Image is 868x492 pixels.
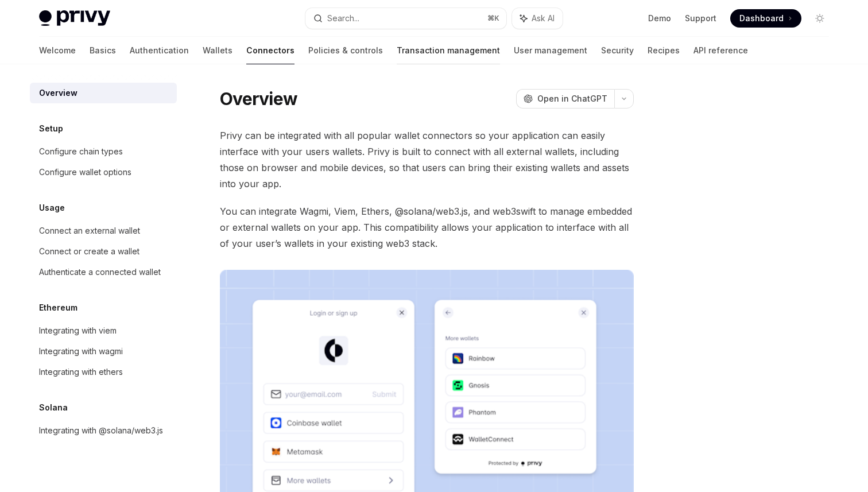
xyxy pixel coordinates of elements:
[308,37,383,64] a: Policies & controls
[811,9,829,28] button: Toggle dark mode
[327,11,359,25] div: Search...
[39,10,110,26] img: light logo
[514,37,587,64] a: User management
[30,141,177,162] a: Configure chain types
[130,37,189,64] a: Authentication
[39,324,117,338] div: Integrating with viem
[537,93,607,104] span: Open in ChatGPT
[648,37,680,64] a: Recipes
[220,127,634,192] span: Privy can be integrated with all popular wallet connectors so your application can easily interfa...
[739,13,784,24] span: Dashboard
[220,88,297,109] h1: Overview
[601,37,634,64] a: Security
[30,162,177,183] a: Configure wallet options
[39,37,76,64] a: Welcome
[220,203,634,251] span: You can integrate Wagmi, Viem, Ethers, @solana/web3.js, and web3swift to manage embedded or exter...
[532,13,555,24] span: Ask AI
[685,13,716,24] a: Support
[39,301,77,315] h5: Ethereum
[39,344,123,358] div: Integrating with wagmi
[30,262,177,282] a: Authenticate a connected wallet
[39,145,123,158] div: Configure chain types
[246,37,294,64] a: Connectors
[30,341,177,362] a: Integrating with wagmi
[397,37,500,64] a: Transaction management
[90,37,116,64] a: Basics
[487,14,499,23] span: ⌘ K
[39,265,161,279] div: Authenticate a connected wallet
[39,401,68,414] h5: Solana
[30,83,177,103] a: Overview
[39,424,163,437] div: Integrating with @solana/web3.js
[39,365,123,379] div: Integrating with ethers
[39,165,131,179] div: Configure wallet options
[30,420,177,441] a: Integrating with @solana/web3.js
[693,37,748,64] a: API reference
[648,13,671,24] a: Demo
[516,89,614,109] button: Open in ChatGPT
[39,224,140,238] div: Connect an external wallet
[39,201,65,215] h5: Usage
[30,320,177,341] a: Integrating with viem
[39,245,139,258] div: Connect or create a wallet
[39,86,77,100] div: Overview
[730,9,801,28] a: Dashboard
[203,37,232,64] a: Wallets
[512,8,563,29] button: Ask AI
[30,362,177,382] a: Integrating with ethers
[30,220,177,241] a: Connect an external wallet
[305,8,506,29] button: Search...⌘K
[39,122,63,135] h5: Setup
[30,241,177,262] a: Connect or create a wallet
